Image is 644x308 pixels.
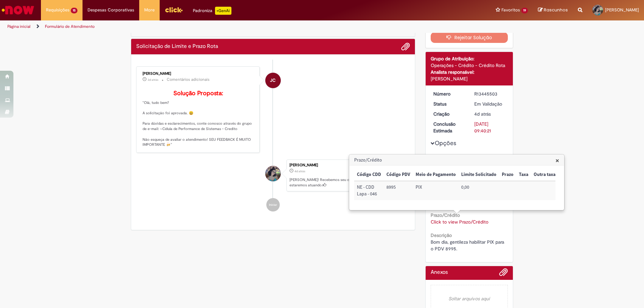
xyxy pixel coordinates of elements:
div: R13445503 [474,90,505,97]
span: 4d atrás [294,169,305,173]
button: Adicionar anexos [401,42,410,51]
td: Código PDV: 8995 [384,181,413,200]
span: 15 [71,8,77,13]
th: Código CDD [354,169,384,181]
span: JC [270,72,276,88]
div: 25/08/2025 16:40:16 [474,111,505,117]
time: 25/08/2025 16:40:16 [474,111,491,117]
h3: Prazo/Crédito [350,155,564,166]
td: Outra taxa: [531,181,558,200]
span: 3d atrás [148,78,158,82]
li: Iara Fabia Castro Viana Silva [136,160,410,192]
td: Limite Solicitado: 0,00 [459,181,499,200]
p: "Olá, tudo bem? A solicitação foi aprovada. 😀 Para dúvidas e esclarecimentos, conte conosco atrav... [143,90,254,147]
button: Close [555,157,559,164]
th: Código PDV [384,169,413,181]
div: Grupo de Atribuição: [431,55,508,62]
b: Descrição [431,232,452,238]
div: [DATE] 09:40:21 [474,121,505,134]
time: 25/08/2025 16:40:16 [294,169,305,173]
div: Operações - Crédito - Crédito Rota [431,62,508,69]
span: Despesas Corporativas [88,7,134,13]
div: Padroniza [193,7,231,15]
dt: Criação [428,111,470,117]
span: Requisições [46,7,69,13]
span: × [555,156,559,165]
th: Meio de Pagamento [413,169,459,181]
dt: Status [428,101,470,107]
div: Iara Fabia Castro Viana Silva [265,166,281,181]
p: +GenAi [215,7,231,15]
span: 19 [521,8,528,13]
b: Prazo/Crédito [431,212,460,218]
td: Meio de Pagamento: PIX [413,181,459,200]
th: Outra taxa [531,169,558,181]
h2: Anexos [431,269,448,275]
h2: Solicitação de Limite e Prazo Rota Histórico de tíquete [136,44,218,50]
div: [PERSON_NAME] [431,75,508,82]
ul: Histórico de tíquete [136,60,410,219]
div: Prazo/Crédito [349,154,565,210]
span: 4d atrás [474,111,491,117]
dt: Número [428,90,470,97]
span: Rascunhos [544,7,568,13]
div: Analista responsável: [431,69,508,75]
img: ServiceNow [1,3,35,17]
a: Página inicial [7,24,31,29]
a: Click to view Prazo/Crédito [431,219,488,225]
img: click_logo_yellow_360x200.png [165,5,183,15]
button: Rejeitar Solução [431,32,508,43]
div: Jonas Correia [265,73,281,88]
button: Adicionar anexos [499,268,508,280]
small: Comentários adicionais [167,77,210,82]
div: [PERSON_NAME] [289,163,406,167]
span: [PERSON_NAME] [605,7,639,13]
time: 26/08/2025 12:48:51 [148,78,158,82]
th: Taxa [516,169,531,181]
td: Taxa: [516,181,531,200]
a: Rascunhos [538,7,568,13]
p: [PERSON_NAME]! Recebemos seu chamado R13445503 e em breve estaremos atuando. [289,177,406,188]
td: Prazo: [499,181,516,200]
td: Código CDD: NE - CDD Lapa - 046 [354,181,384,200]
span: More [144,7,155,13]
span: Bom dia, gentileza habilitar PIX para o PDV 8995. [431,239,505,252]
span: Favoritos [501,7,520,13]
a: Formulário de Atendimento [45,24,95,29]
th: Prazo [499,169,516,181]
dt: Conclusão Estimada [428,121,470,134]
div: [PERSON_NAME] [143,72,254,76]
ul: Trilhas de página [5,20,424,33]
div: Em Validação [474,101,505,107]
th: Limite Solicitado [459,169,499,181]
b: Solução Proposta: [173,89,223,97]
